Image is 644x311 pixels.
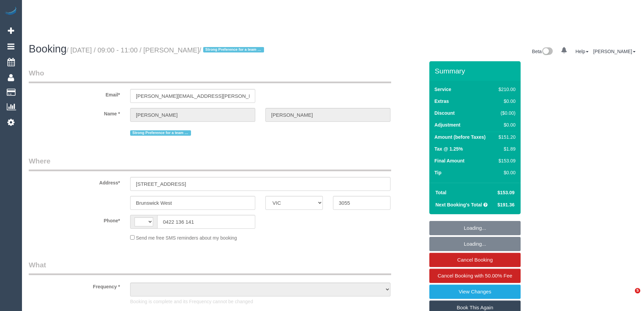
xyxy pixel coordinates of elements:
[29,260,391,275] legend: What
[435,202,482,207] strong: Next Booking's Total
[429,269,521,283] a: Cancel Booking with 50.00% Fee
[67,46,266,54] small: / [DATE] / 09:00 - 11:00 / [PERSON_NAME]
[157,215,255,229] input: Phone*
[434,121,460,128] label: Adjustment
[24,108,125,117] label: Name *
[24,215,125,224] label: Phone*
[429,253,521,267] a: Cancel Booking
[130,130,191,136] span: Strong Preference for a team of 2
[497,190,515,195] span: $153.09
[434,98,449,105] label: Extras
[29,43,67,55] span: Booking
[434,146,463,152] label: Tax @ 1.25%
[438,273,512,279] span: Cancel Booking with 50.00% Fee
[575,49,589,54] a: Help
[199,46,266,54] span: /
[203,47,264,52] span: Strong Preference for a team of 2
[136,235,237,241] span: Send me free SMS reminders about my booking
[532,49,553,54] a: Beta
[29,68,391,83] legend: Who
[497,202,515,207] span: $191.36
[496,86,516,93] div: $210.00
[496,146,516,152] div: $1.89
[496,157,516,164] div: $153.09
[635,288,640,293] span: 5
[434,169,442,176] label: Tip
[24,89,125,98] label: Email*
[434,157,464,164] label: Final Amount
[496,110,516,116] div: ($0.00)
[130,89,255,103] input: Email*
[496,134,516,140] div: $151.20
[434,86,451,93] label: Service
[130,108,255,122] input: First Name*
[434,110,455,116] label: Discount
[24,281,125,290] label: Frequency *
[265,108,390,122] input: Last Name*
[434,134,485,140] label: Amount (before Taxes)
[435,190,446,195] strong: Total
[29,156,391,171] legend: Where
[435,67,517,75] h3: Summary
[496,98,516,105] div: $0.00
[429,285,521,299] a: View Changes
[333,196,390,210] input: Post Code*
[542,47,553,56] img: New interface
[593,49,636,54] a: [PERSON_NAME]
[496,121,516,128] div: $0.00
[130,298,390,305] p: Booking is complete and its Frequency cannot be changed
[621,288,637,304] iframe: Intercom live chat
[496,169,516,176] div: $0.00
[130,196,255,210] input: Suburb*
[24,177,125,186] label: Address*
